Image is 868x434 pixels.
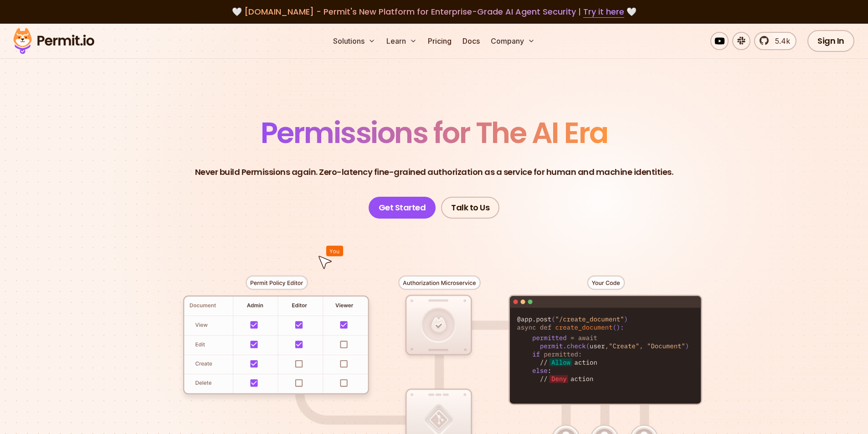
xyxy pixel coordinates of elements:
a: Sign In [807,30,854,52]
button: Solutions [329,32,379,50]
a: 5.4k [754,32,796,50]
button: Company [487,32,539,50]
div: 🤍 🤍 [22,5,846,18]
a: Talk to Us [441,197,499,219]
a: Pricing [424,32,455,50]
a: Get Started [369,197,436,219]
span: 5.4k [770,36,790,46]
a: Try it here [583,6,624,18]
button: Learn [383,32,421,50]
img: Permit logo [9,26,98,56]
a: Docs [459,32,483,50]
span: Permissions for The AI Era [261,112,608,153]
p: Never build Permissions again. Zero-latency fine-grained authorization as a service for human and... [195,166,673,179]
span: [DOMAIN_NAME] - Permit's New Platform for Enterprise-Grade AI Agent Security | [244,6,624,17]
